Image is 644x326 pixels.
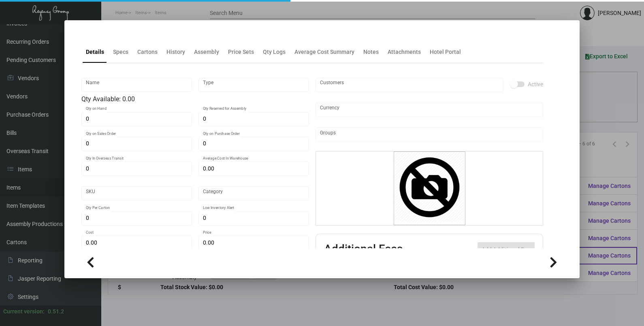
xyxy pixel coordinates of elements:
[166,48,185,56] div: History
[478,242,535,257] button: Add Additional Fee
[137,48,158,56] div: Cartons
[388,48,421,56] div: Attachments
[363,48,379,56] div: Notes
[482,246,531,253] span: Add Additional Fee
[294,48,354,56] div: Average Cost Summary
[263,48,286,56] div: Qty Logs
[3,307,45,316] div: Current version:
[194,48,219,56] div: Assembly
[320,132,539,138] input: Add new..
[320,82,499,88] input: Add new..
[528,79,543,89] span: Active
[324,242,403,257] h2: Additional Fees
[430,48,461,56] div: Hotel Portal
[81,94,309,104] div: Qty Available: 0.00
[48,307,64,316] div: 0.51.2
[228,48,254,56] div: Price Sets
[86,48,104,56] div: Details
[113,48,128,56] div: Specs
